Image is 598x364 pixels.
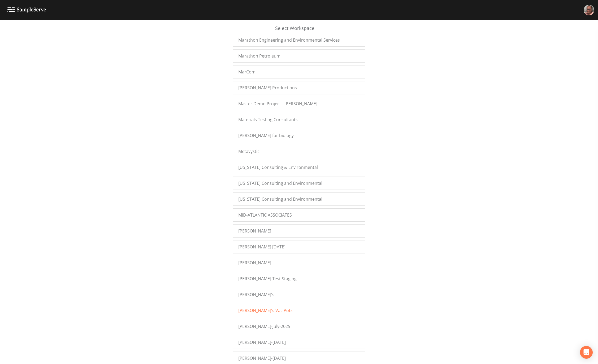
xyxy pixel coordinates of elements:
[238,116,298,123] span: Materials Testing Consultants
[233,288,365,301] a: [PERSON_NAME]'s
[233,208,365,222] a: MID-ATLANTIC ASSOCIATES
[233,320,365,333] a: [PERSON_NAME]-July-2025
[233,49,365,63] a: Marathon Petroleum
[233,192,365,206] a: [US_STATE] Consulting and Environmental
[233,161,365,174] a: [US_STATE] Consulting & Environmental
[233,177,365,190] a: [US_STATE] Consulting and Environmental
[238,323,290,330] span: [PERSON_NAME]-July-2025
[238,53,280,59] span: Marathon Petroleum
[238,244,285,250] span: [PERSON_NAME] [DATE]
[233,81,365,94] a: [PERSON_NAME] Productions
[233,113,365,126] a: Materials Testing Consultants
[584,5,594,15] img: e2d790fa78825a4bb76dcb6ab311d44c
[238,260,271,266] span: [PERSON_NAME]
[238,196,322,202] span: [US_STATE] Consulting and Environmental
[233,145,365,158] a: Metavystic
[233,33,365,47] a: Marathon Engineering and Environmental Services
[238,164,318,170] span: [US_STATE] Consulting & Environmental
[233,240,365,253] a: [PERSON_NAME] [DATE]
[238,100,317,107] span: Master Demo Project - [PERSON_NAME]
[238,180,322,186] span: [US_STATE] Consulting and Environmental
[238,148,260,155] span: Metavystic
[580,346,593,359] div: Open Intercom Messenger
[238,69,256,75] span: MarCom
[238,85,297,91] span: [PERSON_NAME] Productions
[233,25,365,37] div: Select Workspace
[233,224,365,238] a: [PERSON_NAME]
[238,339,286,345] span: [PERSON_NAME]-[DATE]
[7,7,46,12] img: logo
[233,97,365,110] a: Master Demo Project - [PERSON_NAME]
[238,212,292,218] span: MID-ATLANTIC ASSOCIATES
[233,129,365,142] a: [PERSON_NAME] for biology
[233,256,365,269] a: [PERSON_NAME]
[238,132,294,139] span: [PERSON_NAME] for biology
[238,37,340,43] span: Marathon Engineering and Environmental Services
[233,272,365,285] a: [PERSON_NAME] Test Staging
[238,291,274,298] span: [PERSON_NAME]'s
[238,307,293,314] span: [PERSON_NAME]'s Vac Pots
[233,336,365,349] a: [PERSON_NAME]-[DATE]
[238,228,271,234] span: [PERSON_NAME]
[238,355,286,361] span: [PERSON_NAME]-[DATE]
[233,304,365,317] a: [PERSON_NAME]'s Vac Pots
[238,275,297,282] span: [PERSON_NAME] Test Staging
[233,65,365,78] a: MarCom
